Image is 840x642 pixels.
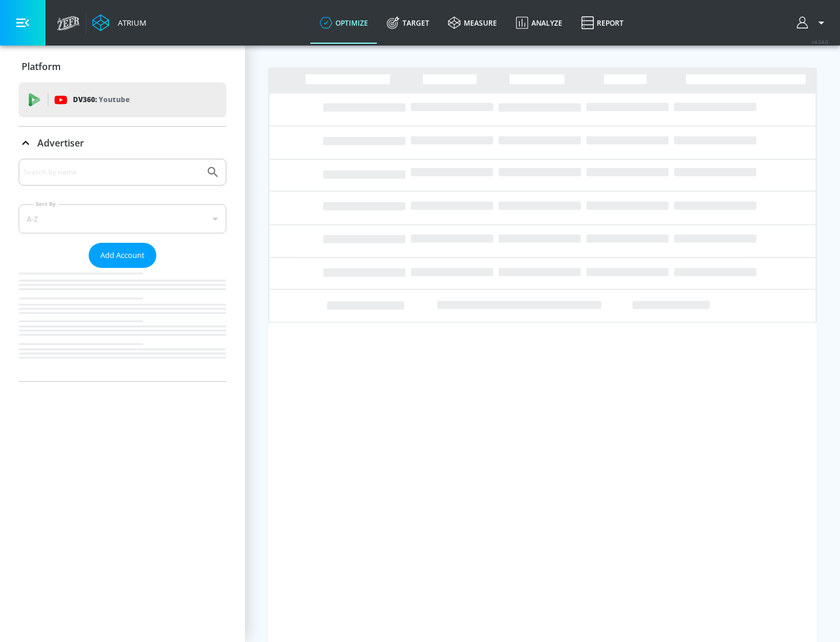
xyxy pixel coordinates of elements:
p: Youtube [99,93,129,106]
a: Report [572,2,633,44]
a: measure [439,2,506,44]
a: Atrium [92,14,146,32]
div: A-Z [19,204,226,233]
div: Advertiser [19,127,226,159]
nav: list of Advertiser [19,268,226,381]
a: Target [377,2,439,44]
a: Analyze [506,2,572,44]
div: Advertiser [19,159,226,381]
p: Advertiser [37,137,84,149]
p: Platform [22,60,61,73]
a: optimize [310,2,377,44]
span: Add Account [100,249,145,262]
button: Add Account [89,243,156,268]
input: Search by name [23,165,200,180]
label: Sort By [33,200,58,208]
div: DV360: Youtube [19,82,226,117]
div: Atrium [113,18,146,28]
p: DV360: [73,93,129,106]
div: Platform [19,50,226,83]
span: v 4.24.0 [812,39,828,45]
